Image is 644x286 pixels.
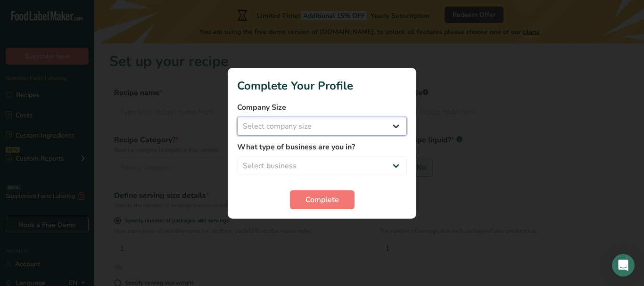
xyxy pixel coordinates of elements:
[290,190,355,209] button: Complete
[237,77,407,94] h1: Complete Your Profile
[612,254,635,277] div: Open Intercom Messenger
[237,102,407,113] label: Company Size
[305,194,339,205] span: Complete
[237,141,407,153] label: What type of business are you in?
